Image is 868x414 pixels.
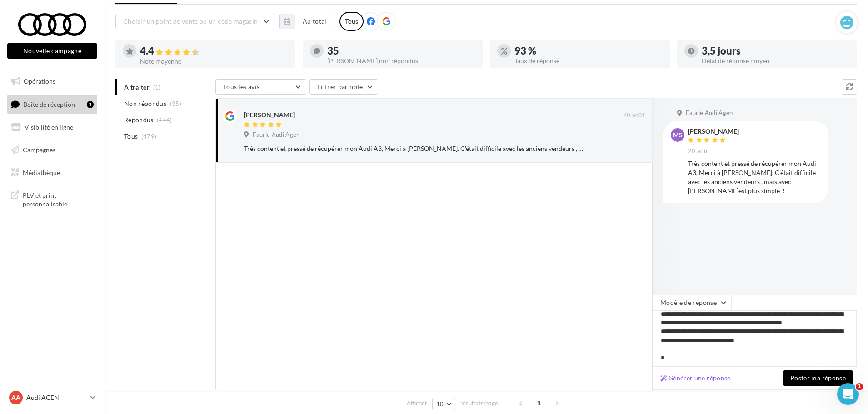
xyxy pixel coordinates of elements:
span: MS [673,130,683,140]
span: Faurie Audi Agen [253,131,299,139]
a: Boîte de réception1 [5,95,99,114]
span: Répondus [124,115,154,125]
span: (479) [141,133,157,140]
div: Très content et pressé de récupérer mon Audi A3, Merci à [PERSON_NAME]. C'était difficile avec le... [688,159,821,195]
div: 93 % [514,46,663,56]
span: Faurie Audi Agen [686,109,733,117]
span: Afficher [407,399,427,408]
span: Visibilité en ligne [25,123,73,131]
div: 35 [327,46,475,56]
div: Tous [339,12,364,31]
a: AA Audi AGEN [7,389,97,406]
span: AA [11,393,20,402]
span: 1 [532,396,546,410]
button: Au total [295,14,334,29]
button: 10 [432,398,455,410]
span: Tous les avis [223,83,260,90]
span: Médiathèque [23,168,60,176]
div: Note moyenne [140,58,288,65]
button: Choisir un point de vente ou un code magasin [115,14,274,29]
span: 20 août [688,147,709,155]
iframe: Intercom live chat [837,383,859,405]
a: Visibilité en ligne [5,118,99,137]
div: 4.4 [140,46,288,56]
div: 3,5 jours [702,46,850,56]
div: [PERSON_NAME] [244,110,295,120]
span: (35) [170,100,181,107]
span: Non répondus [124,99,166,108]
span: résultats/page [460,399,498,408]
button: Nouvelle campagne [7,43,97,59]
p: Audi AGEN [26,393,87,402]
button: Modèle de réponse [653,295,732,310]
button: Filtrer par note [309,79,378,95]
button: Tous les avis [215,79,306,95]
div: Taux de réponse [514,58,663,64]
span: Choisir un point de vente ou un code magasin [123,17,258,25]
span: Opérations [24,77,55,85]
div: Très content et pressé de récupérer mon Audi A3, Merci à [PERSON_NAME]. C'était difficile avec le... [244,144,585,153]
a: Campagnes [5,140,99,160]
div: 1 [87,101,94,108]
button: Poster ma réponse [783,370,853,386]
div: Délai de réponse moyen [702,58,850,64]
span: PLV et print personnalisable [23,189,94,209]
div: [PERSON_NAME] non répondus [327,58,475,64]
a: Médiathèque [5,163,99,182]
span: Tous [124,132,138,141]
a: Opérations [5,72,99,91]
button: Générer une réponse [657,373,734,384]
button: Au total [279,14,334,29]
span: 10 [436,400,444,408]
span: Boîte de réception [23,100,75,108]
div: [PERSON_NAME] [688,128,739,135]
span: 20 août [623,111,644,120]
span: 1 [856,383,863,390]
span: (444) [157,116,172,124]
a: PLV et print personnalisable [5,185,99,212]
span: Campagnes [23,146,55,154]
